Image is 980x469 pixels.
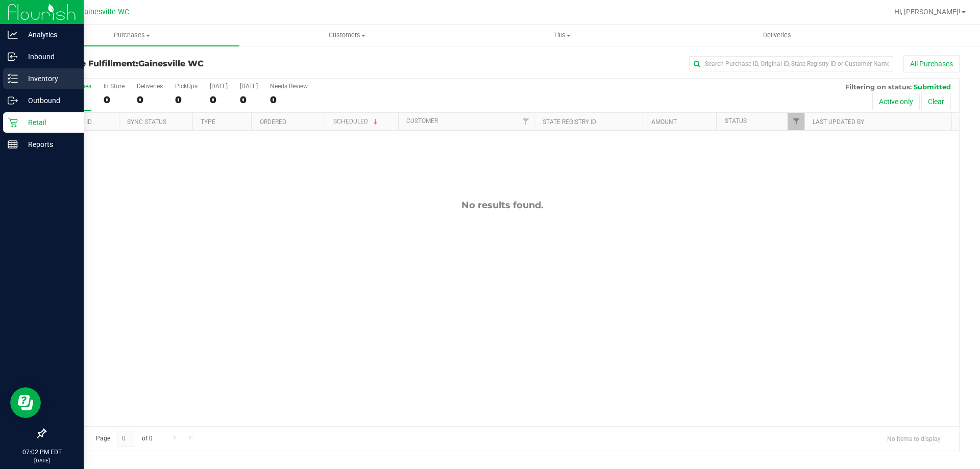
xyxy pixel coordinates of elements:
[240,83,258,90] div: [DATE]
[5,448,79,457] p: 07:02 PM EDT
[454,24,669,46] a: Tills
[845,83,912,91] span: Filtering on status:
[24,31,239,40] span: Purchases
[914,83,951,91] span: Submitted
[210,83,228,90] div: [DATE]
[18,116,79,129] p: Retail
[8,117,18,128] inline-svg: Retail
[725,117,747,125] a: Status
[5,457,79,464] p: [DATE]
[137,83,163,90] div: Deliveries
[788,113,804,130] a: Filter
[543,118,596,126] a: State Registry ID
[270,94,308,106] div: 0
[240,31,454,40] span: Customers
[8,73,18,84] inline-svg: Inventory
[8,52,18,62] inline-svg: Inbound
[138,59,204,68] span: Gainesville WC
[903,55,960,72] button: All Purchases
[79,8,129,16] span: Gainesville WC
[333,118,380,125] a: Scheduled
[127,118,166,126] a: Sync Status
[894,8,961,16] span: Hi, [PERSON_NAME]!
[749,31,805,40] span: Deliveries
[8,30,18,40] inline-svg: Analytics
[270,83,308,90] div: Needs Review
[104,83,125,90] div: In Store
[201,118,215,126] a: Type
[872,93,920,110] button: Active only
[813,118,864,126] a: Last Updated By
[517,113,534,130] a: Filter
[87,431,161,447] span: Page of 0
[10,387,41,418] iframe: Resource center
[921,93,951,110] button: Clear
[104,94,125,106] div: 0
[879,431,949,446] span: No items to display
[18,72,79,85] p: Inventory
[18,51,79,63] p: Inbound
[24,24,239,46] a: Purchases
[8,95,18,106] inline-svg: Outbound
[45,200,959,211] div: No results found.
[137,94,163,106] div: 0
[670,24,885,46] a: Deliveries
[18,29,79,41] p: Analytics
[8,139,18,150] inline-svg: Reports
[651,118,677,126] a: Amount
[175,83,198,90] div: PickUps
[210,94,228,106] div: 0
[175,94,198,106] div: 0
[45,59,350,68] h3: Purchase Fulfillment:
[240,94,258,106] div: 0
[18,138,79,151] p: Reports
[455,31,669,40] span: Tills
[18,94,79,107] p: Outbound
[260,118,286,126] a: Ordered
[239,24,454,46] a: Customers
[689,56,893,71] input: Search Purchase ID, Original ID, State Registry ID or Customer Name...
[406,117,438,125] a: Customer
